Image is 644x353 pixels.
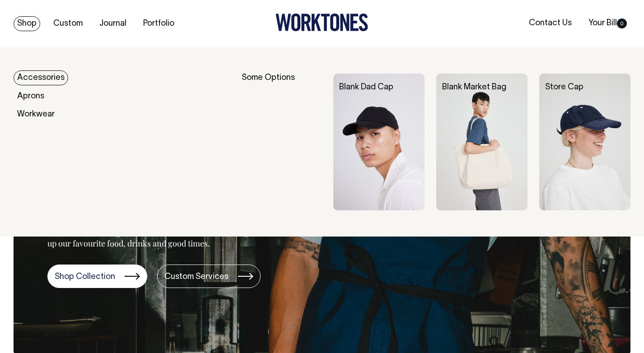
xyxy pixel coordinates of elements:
a: Contact Us [525,16,575,31]
p: Worktones is a design studio and store for those serving up our favourite food, drinks and good t... [47,227,253,249]
a: Blank Dad Cap [339,84,393,91]
img: Blank Dad Cap [333,74,425,210]
a: Workwear [14,107,58,122]
a: Shop [14,16,40,31]
a: Shop Collection [47,265,147,288]
a: Custom [50,16,86,31]
a: Journal [96,16,130,31]
img: Blank Market Bag [436,74,527,210]
a: Accessories [14,70,68,85]
div: Some Options [242,74,322,210]
a: Aprons [14,89,48,104]
a: Custom Services [157,265,261,288]
img: Store Cap [539,74,630,210]
a: Blank Market Bag [442,84,506,91]
a: Store Cap [545,84,583,91]
span: 0 [617,19,627,28]
a: Portfolio [140,16,178,31]
a: Your Bill0 [585,16,630,31]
